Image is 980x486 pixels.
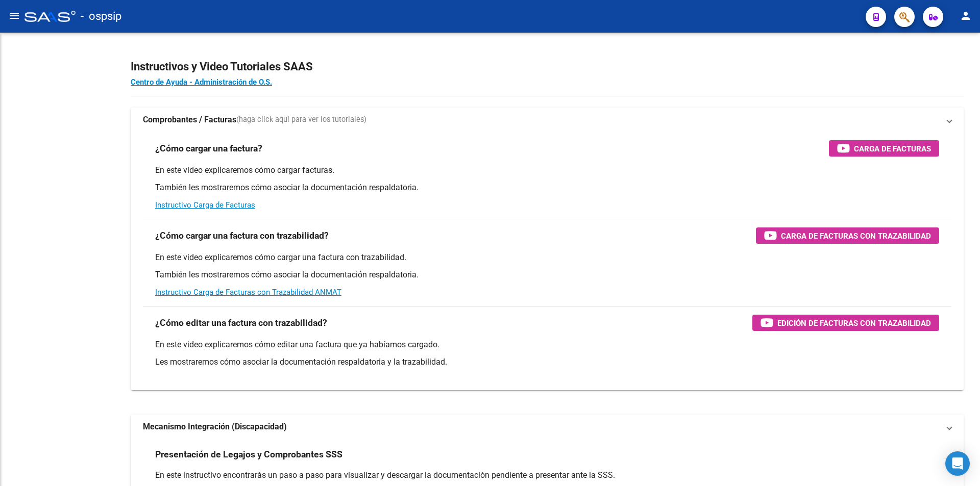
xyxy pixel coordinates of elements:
h3: ¿Cómo editar una factura con trazabilidad? [155,316,327,330]
p: Les mostraremos cómo asociar la documentación respaldatoria y la trazabilidad. [155,356,939,368]
p: En este video explicaremos cómo cargar una factura con trazabilidad. [155,252,939,263]
p: En este instructivo encontrarás un paso a paso para visualizar y descargar la documentación pendi... [155,470,939,481]
h3: ¿Cómo cargar una factura? [155,141,262,156]
p: También les mostraremos cómo asociar la documentación respaldatoria. [155,269,939,280]
span: Edición de Facturas con Trazabilidad [777,317,931,329]
a: Centro de Ayuda - Administración de O.S. [131,78,272,87]
span: Carga de Facturas [854,142,931,155]
strong: Comprobantes / Facturas [143,114,236,125]
mat-icon: person [960,10,972,22]
p: En este video explicaremos cómo cargar facturas. [155,165,939,176]
h3: Presentación de Legajos y Comprobantes SSS [155,447,342,462]
strong: Mecanismo Integración (Discapacidad) [143,421,287,432]
button: Edición de Facturas con Trazabilidad [752,315,939,331]
button: Carga de Facturas [829,140,939,157]
span: - ospsip [81,5,121,28]
span: Carga de Facturas con Trazabilidad [781,229,931,242]
p: En este video explicaremos cómo editar una factura que ya habíamos cargado. [155,339,939,350]
a: Instructivo Carga de Facturas con Trazabilidad ANMAT [155,288,341,297]
p: También les mostraremos cómo asociar la documentación respaldatoria. [155,182,939,193]
mat-expansion-panel-header: Mecanismo Integración (Discapacidad) [131,415,964,439]
div: Comprobantes / Facturas(haga click aquí para ver los tutoriales) [131,132,964,390]
span: (haga click aquí para ver los tutoriales) [236,114,366,125]
h3: ¿Cómo cargar una factura con trazabilidad? [155,228,329,243]
mat-expansion-panel-header: Comprobantes / Facturas(haga click aquí para ver los tutoriales) [131,108,964,132]
mat-icon: menu [8,10,20,22]
a: Instructivo Carga de Facturas [155,200,255,210]
div: Open Intercom Messenger [945,451,970,476]
button: Carga de Facturas con Trazabilidad [756,227,939,244]
h2: Instructivos y Video Tutoriales SAAS [131,57,964,76]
